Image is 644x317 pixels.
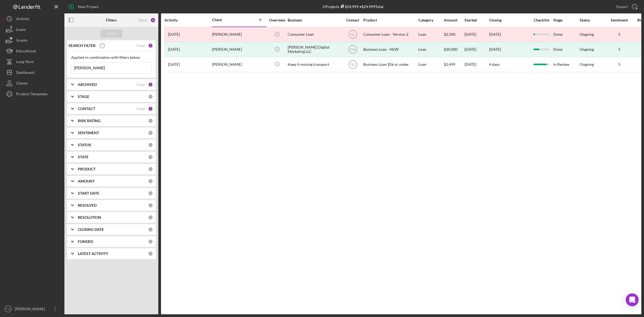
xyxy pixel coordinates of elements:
div: Loan [418,27,443,42]
b: RESOLVED [78,203,97,207]
div: Applied in combination with filters below [71,55,152,60]
div: Amount [444,18,464,22]
div: [DATE] [464,27,489,42]
div: 2 [148,82,153,87]
div: $24,999 [339,4,358,9]
div: 5 [606,62,633,67]
div: 5 [606,32,633,37]
div: Stage [553,18,579,22]
button: Activity [3,13,62,24]
div: 3 Projects • $24,999 Total [322,4,383,9]
button: Grants [3,35,62,46]
b: AMOUNT [78,179,95,183]
div: 0 [148,130,153,135]
div: Open Intercom Messenger [626,293,639,306]
div: Sentiment [606,18,633,22]
div: Activity [16,13,29,25]
div: 0 [148,215,153,220]
div: Started [464,18,489,22]
time: 2024-10-07 19:25 [168,32,180,37]
div: Clients [16,78,28,90]
div: Overview [267,18,287,22]
b: SEARCH FILTER [68,43,96,48]
div: Clear [136,82,145,87]
div: 7 [148,106,153,111]
div: 0 [148,227,153,232]
div: Loans [16,24,26,36]
div: Done [553,42,579,57]
div: Client [212,18,239,22]
div: 0 [148,203,153,208]
time: 2025-09-23 15:43 [168,62,180,67]
div: Done [553,27,579,42]
button: Export [611,1,641,12]
button: Clients [3,78,62,89]
div: Business Loan - NEW [363,42,417,57]
div: Export [616,1,628,12]
button: Long-Term [3,56,62,67]
div: 0 [148,167,153,172]
div: Checklist [530,18,553,22]
div: Consumer Loan [288,27,341,42]
button: TW[PERSON_NAME] [3,304,62,314]
b: ARCHIVED [78,82,97,87]
div: 0 [148,118,153,123]
div: Reset [138,18,148,22]
div: Clear [136,43,145,48]
text: NL [351,33,355,37]
div: Status [580,18,605,22]
div: Loan [418,42,443,57]
div: Loan [418,57,443,72]
div: [PERSON_NAME] [212,57,266,72]
div: Product [363,18,417,22]
button: Dashboard [3,67,62,78]
div: [DATE] [464,42,489,57]
div: Activity [164,18,211,22]
button: New Project [64,1,104,12]
b: Filters [106,18,117,22]
b: PRODUCT [78,167,96,171]
div: Product Templates [16,89,47,101]
b: CONTACT [78,107,95,111]
div: [DATE] [464,57,489,72]
div: Ongoing [580,47,594,52]
div: 10 [150,17,156,23]
div: Long-Term [16,56,34,68]
div: [PERSON_NAME] Digital Marketing LLC [288,42,341,57]
div: [PERSON_NAME] [212,27,266,42]
b: FUNDED [78,239,93,244]
div: In Review [553,57,579,72]
div: Grants [16,35,27,47]
div: Business Loan $5k or under [363,57,417,72]
div: Ongoing [580,32,594,37]
div: New Project [78,1,99,12]
button: Loans [3,24,62,35]
text: TW [350,48,355,52]
div: 5 [606,47,633,52]
div: Consumer Loan - Version 2 [363,27,417,42]
div: Educational [16,46,36,58]
b: START DATE [78,191,99,195]
text: NL [351,63,355,67]
time: 2024-06-26 18:13 [168,47,180,52]
div: Dashboard [16,67,34,79]
div: Category [418,18,443,22]
button: Educational [3,46,62,56]
b: RESOLUTION [78,215,101,220]
b: STATE [78,155,89,159]
div: Clear [136,107,145,111]
div: Apply [107,30,116,38]
div: $2,499 [444,57,464,72]
b: STAGE [78,94,89,99]
div: Ongoing [580,62,594,67]
button: Apply [101,30,122,38]
b: SENTIMENT [78,131,99,135]
button: Product Templates [3,89,62,99]
b: CLOSING DATE [78,227,104,232]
